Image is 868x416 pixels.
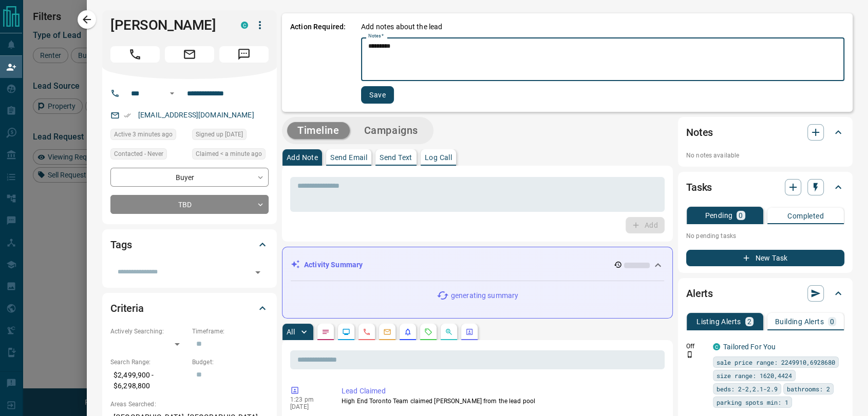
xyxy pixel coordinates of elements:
[830,318,834,325] p: 0
[713,343,720,350] div: condos.ca
[354,122,428,139] button: Campaigns
[287,328,295,335] p: All
[304,260,363,270] p: Activity Summary
[287,122,350,139] button: Timeline
[166,87,178,100] button: Open
[716,370,792,381] span: size range: 1620,4424
[424,328,432,336] svg: Requests
[686,124,713,141] h2: Notes
[110,367,187,394] p: $2,499,900 - $6,298,800
[251,265,265,280] button: Open
[110,168,269,187] div: Buyer
[110,296,269,321] div: Criteria
[110,236,131,253] h2: Tags
[322,328,330,336] svg: Notes
[192,129,269,143] div: Mon Aug 30 2021
[787,212,824,220] p: Completed
[196,129,243,140] span: Signed up [DATE]
[110,17,225,33] h1: [PERSON_NAME]
[290,403,326,410] p: [DATE]
[686,351,693,358] svg: Push Notification Only
[110,358,187,367] p: Search Range:
[686,250,844,266] button: New Task
[124,112,131,119] svg: Email Verified
[110,232,269,257] div: Tags
[110,46,160,63] span: Call
[686,120,844,145] div: Notes
[716,384,778,394] span: beds: 2-2,2.1-2.9
[686,179,712,195] h2: Tasks
[465,328,474,336] svg: Agent Actions
[290,396,326,403] p: 1:23 pm
[686,285,713,302] h2: Alerts
[110,300,144,316] h2: Criteria
[404,328,412,336] svg: Listing Alerts
[287,154,318,161] p: Add Note
[361,86,394,104] button: Save
[739,212,743,219] p: 0
[705,212,732,219] p: Pending
[716,357,835,367] span: sale price range: 2249910,6928680
[192,148,269,163] div: Mon Oct 13 2025
[686,151,844,160] p: No notes available
[330,154,367,161] p: Send Email
[110,195,269,214] div: TBD
[787,384,830,394] span: bathrooms: 2
[445,328,453,336] svg: Opportunities
[165,46,214,63] span: Email
[686,228,844,244] p: No pending tasks
[114,129,173,140] span: Active 3 minutes ago
[368,33,384,39] label: Notes
[291,255,664,274] div: Activity Summary
[241,22,248,29] div: condos.ca
[192,327,269,336] p: Timeframe:
[747,318,751,325] p: 2
[686,281,844,306] div: Alerts
[192,358,269,367] p: Budget:
[686,175,844,200] div: Tasks
[686,342,707,351] p: Off
[110,129,187,143] div: Mon Oct 13 2025
[363,328,371,336] svg: Calls
[342,397,661,406] p: High End Toronto Team claimed [PERSON_NAME] from the lead pool
[723,343,776,351] a: Tailored For You
[361,22,442,32] p: Add notes about the lead
[342,328,350,336] svg: Lead Browsing Activity
[696,318,741,325] p: Listing Alerts
[425,154,452,161] p: Log Call
[290,22,346,104] p: Action Required:
[138,111,254,119] a: [EMAIL_ADDRESS][DOMAIN_NAME]
[716,397,788,407] span: parking spots min: 1
[775,318,824,325] p: Building Alerts
[342,386,661,397] p: Lead Claimed
[383,328,391,336] svg: Emails
[110,400,269,409] p: Areas Searched:
[110,327,187,336] p: Actively Searching:
[196,149,262,159] span: Claimed < a minute ago
[219,46,269,63] span: Message
[380,154,412,161] p: Send Text
[114,149,163,159] span: Contacted - Never
[451,290,518,301] p: generating summary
